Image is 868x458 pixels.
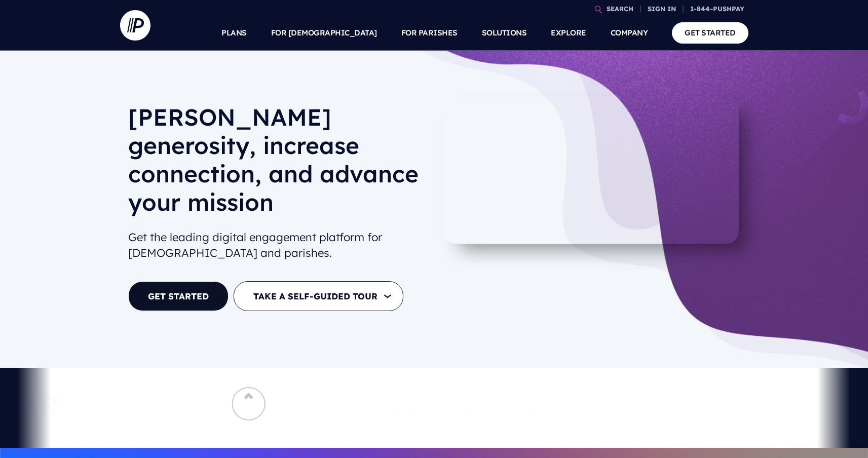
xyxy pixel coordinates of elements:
a: FOR PARISHES [401,15,458,51]
img: pp_logos_2 [512,388,618,419]
img: Pushpay_Logo__NorthPoint [216,376,355,432]
img: Pushpay_Logo__CCM [111,376,192,432]
a: COMPANY [611,15,648,51]
button: TAKE A SELF-GUIDED TOUR [234,281,403,311]
a: SOLUTIONS [482,15,527,51]
a: GET STARTED [672,22,748,43]
img: pp_logos_1 [380,393,488,414]
a: FOR [DEMOGRAPHIC_DATA] [271,15,377,51]
a: EXPLORE [551,15,586,51]
h2: Get the leading digital engagement platform for [DEMOGRAPHIC_DATA] and parishes. [128,225,426,265]
img: Central Church Henderson NV [642,376,763,432]
a: GET STARTED [128,281,229,311]
a: PLANS [221,15,247,51]
h1: [PERSON_NAME] generosity, increase connection, and advance your mission [128,103,426,224]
